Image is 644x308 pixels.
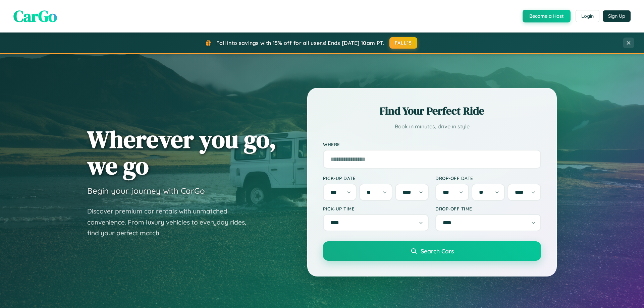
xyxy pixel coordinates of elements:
h2: Find Your Perfect Ride [323,104,541,118]
button: Login [576,10,599,22]
span: Search Cars [421,247,454,255]
label: Drop-off Time [435,206,541,211]
p: Book in minutes, drive in style [323,122,541,131]
span: CarGo [13,5,57,27]
label: Pick-up Date [323,175,429,181]
label: Drop-off Date [435,175,541,181]
p: Discover premium car rentals with unmatched convenience. From luxury vehicles to everyday rides, ... [87,206,255,239]
h1: Wherever you go, we go [87,126,276,179]
button: Sign Up [603,10,631,22]
span: Fall into savings with 15% off for all users! Ends [DATE] 10am PT. [216,40,384,46]
button: Become a Host [523,10,571,22]
button: Search Cars [323,241,541,261]
label: Where [323,141,541,147]
label: Pick-up Time [323,206,429,211]
button: FALL15 [389,37,418,49]
h3: Begin your journey with CarGo [87,186,205,196]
